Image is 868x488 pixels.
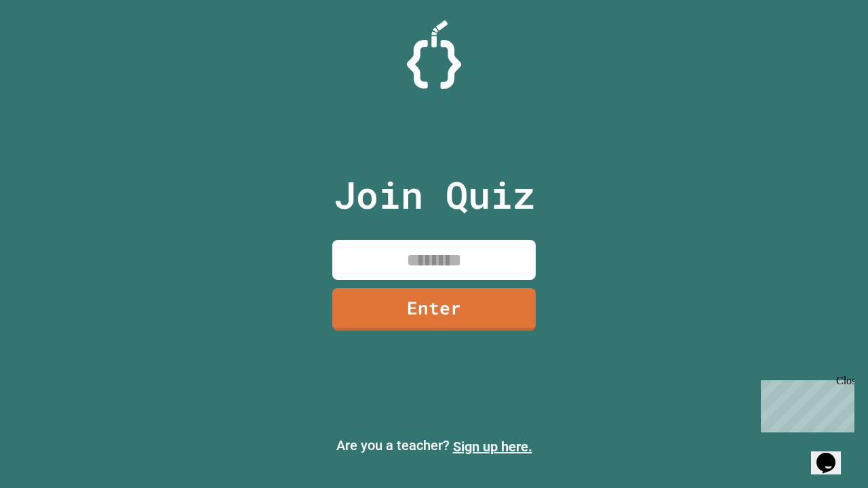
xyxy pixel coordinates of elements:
a: Enter [332,288,536,331]
p: Join Quiz [334,167,535,223]
iframe: chat widget [755,375,854,432]
iframe: chat widget [811,434,854,474]
p: Are you a teacher? [11,435,857,457]
div: Chat with us now!Close [5,5,94,86]
a: Sign up here. [453,439,532,455]
img: Logo.svg [407,20,461,89]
